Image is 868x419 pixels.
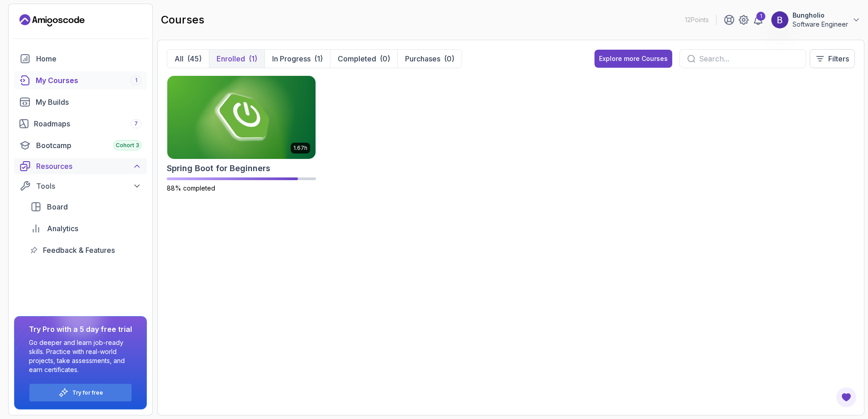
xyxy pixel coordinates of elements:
[47,201,68,212] span: Board
[338,53,376,64] p: Completed
[14,136,147,154] a: bootcamp
[685,15,709,24] p: 12 Points
[167,50,209,68] button: All(45)
[25,198,147,216] a: board
[36,161,142,172] div: Resources
[771,11,788,28] img: user profile image
[161,13,204,27] h2: courses
[810,49,855,68] button: Filters
[699,53,798,64] input: Search...
[405,53,440,64] p: Purchases
[116,142,139,149] span: Cohort 3
[14,71,147,89] a: courses
[167,76,316,159] img: Spring Boot for Beginners card
[756,12,765,21] div: 1
[134,120,138,127] span: 7
[209,50,264,68] button: Enrolled(1)
[25,219,147,237] a: analytics
[47,223,78,234] span: Analytics
[36,53,142,64] div: Home
[36,181,142,191] div: Tools
[380,53,390,64] div: (0)
[14,50,147,68] a: home
[14,93,147,111] a: builds
[29,338,132,374] p: Go deeper and learn job-ready skills. Practice with real-world projects, take assessments, and ea...
[793,20,848,29] p: Software Engineer
[167,184,215,192] span: 88% completed
[34,118,142,129] div: Roadmaps
[167,162,270,175] h2: Spring Boot for Beginners
[599,54,668,63] div: Explore more Courses
[835,386,857,408] button: Open Feedback Button
[828,53,849,64] p: Filters
[14,115,147,133] a: roadmaps
[72,389,103,396] a: Try for free
[249,53,257,64] div: (1)
[14,178,147,194] button: Tools
[25,241,147,259] a: feedback
[771,11,861,29] button: user profile imageBungholioSoftware Engineer
[330,50,397,68] button: Completed(0)
[19,13,85,28] a: Landing page
[43,245,115,256] span: Feedback & Features
[29,383,132,402] button: Try for free
[397,50,462,68] button: Purchases(0)
[293,144,307,152] p: 1.67h
[264,50,330,68] button: In Progress(1)
[272,53,311,64] p: In Progress
[36,97,142,107] div: My Builds
[753,14,764,25] a: 1
[36,75,142,86] div: My Courses
[793,11,848,20] p: Bungholio
[314,53,323,64] div: (1)
[135,77,137,84] span: 1
[14,158,147,174] button: Resources
[187,53,202,64] div: (45)
[594,50,672,68] button: Explore more Courses
[217,53,245,64] p: Enrolled
[444,53,454,64] div: (0)
[175,53,184,64] p: All
[36,140,142,151] div: Bootcamp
